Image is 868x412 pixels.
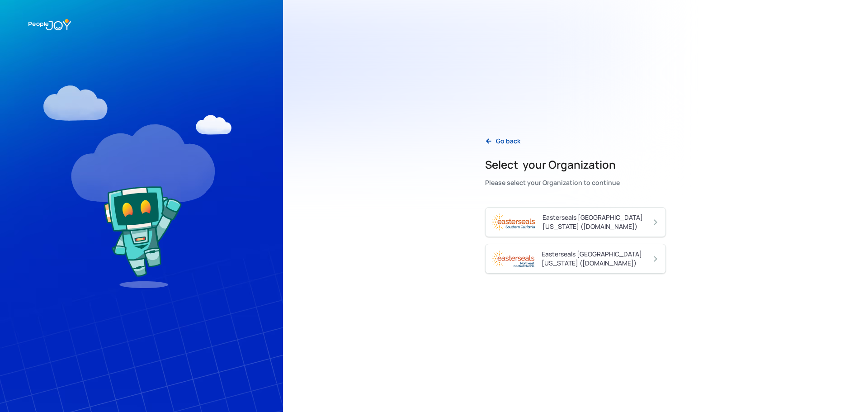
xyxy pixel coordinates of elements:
[542,250,651,268] div: Easterseals [GEOGRAPHIC_DATA][US_STATE] ([DOMAIN_NAME])
[485,244,666,274] a: Easterseals [GEOGRAPHIC_DATA][US_STATE] ([DOMAIN_NAME])
[478,132,528,150] a: Go back
[496,137,520,146] div: Go back
[542,213,651,231] div: Easterseals [GEOGRAPHIC_DATA][US_STATE] ([DOMAIN_NAME])
[485,157,620,172] h2: Select your Organization
[485,176,620,189] div: Please select your Organization to continue
[485,207,666,237] a: Easterseals [GEOGRAPHIC_DATA][US_STATE] ([DOMAIN_NAME])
